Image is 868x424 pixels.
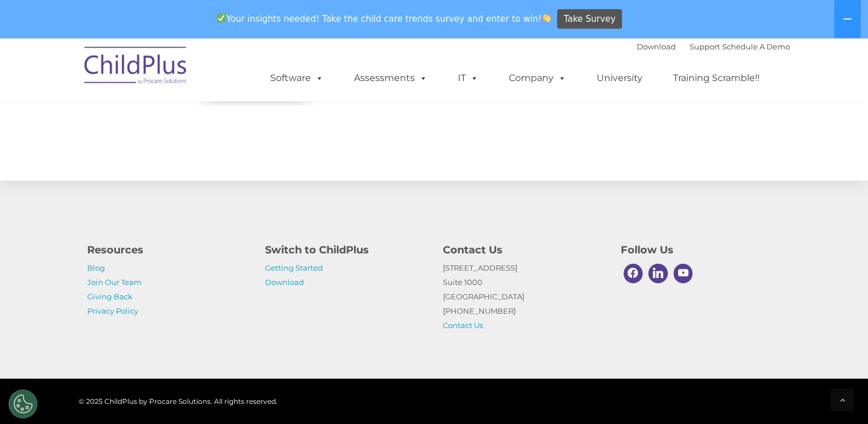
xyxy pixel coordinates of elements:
[87,306,138,315] a: Privacy Policy
[9,390,37,418] button: Cookies Settings
[621,261,646,286] a: Facebook
[159,76,194,84] span: Last name
[542,14,551,22] img: 👏
[690,42,720,51] a: Support
[443,321,483,330] a: Contact Us
[645,261,671,286] a: Linkedin
[585,67,654,90] a: University
[443,261,604,333] p: [STREET_ADDRESS] Suite 1000 [GEOGRAPHIC_DATA] [PHONE_NUMBER]
[159,123,208,132] span: Phone number
[564,9,616,29] span: Take Survey
[446,67,490,90] a: IT
[621,242,781,258] h4: Follow Us
[722,42,790,51] a: Schedule A Demo
[79,397,278,406] span: © 2025 ChildPlus by Procare Solutions. All rights reserved.
[217,14,225,22] img: ✅
[265,277,304,287] a: Download
[443,242,604,258] h4: Contact Us
[265,242,426,258] h4: Switch to ChildPlus
[637,42,676,51] a: Download
[212,7,556,30] span: Your insights needed! Take the child care trends survey and enter to win!
[87,277,142,287] a: Join Our Team
[342,67,439,90] a: Assessments
[637,42,790,51] font: |
[259,67,335,90] a: Software
[87,292,133,301] a: Giving Back
[557,9,622,29] a: Take Survey
[87,263,105,272] a: Blog
[671,261,696,286] a: Youtube
[87,242,248,258] h4: Resources
[661,67,771,90] a: Training Scramble!!
[265,263,323,272] a: Getting Started
[79,38,193,96] img: ChildPlus by Procare Solutions
[497,67,578,90] a: Company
